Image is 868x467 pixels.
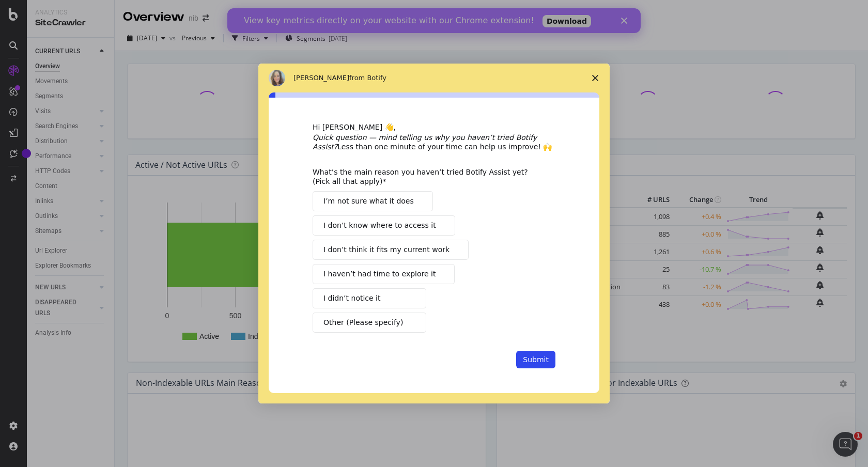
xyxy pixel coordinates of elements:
[313,191,433,211] button: I’m not sure what it does
[313,240,469,260] button: I don’t think it fits my current work
[323,220,436,231] span: I don’t know where to access it
[313,167,540,186] div: What’s the main reason you haven’t tried Botify Assist yet? (Pick all that apply)
[349,74,386,82] span: from Botify
[17,7,307,18] div: View key metrics directly on your website with our Chrome extension!
[293,74,349,82] span: [PERSON_NAME]
[323,269,436,279] span: I haven’t had time to explore it
[313,288,426,308] button: I didn’t notice it
[581,64,610,92] span: Close survey
[323,317,403,328] span: Other (Please specify)
[313,122,555,133] div: Hi [PERSON_NAME] 👋,
[394,9,404,15] div: Close
[269,70,285,86] img: Profile image for Colleen
[313,133,555,151] div: Less than one minute of your time can help us improve! 🙌
[323,196,414,207] span: I’m not sure what it does
[313,215,455,236] button: I don’t know where to access it
[313,313,426,333] button: Other (Please specify)
[323,244,450,255] span: I don’t think it fits my current work
[315,7,364,19] a: Download
[516,351,555,368] button: Submit
[323,293,380,304] span: I didn’t notice it
[313,133,537,151] i: Quick question — mind telling us why you haven’t tried Botify Assist?
[313,264,455,284] button: I haven’t had time to explore it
